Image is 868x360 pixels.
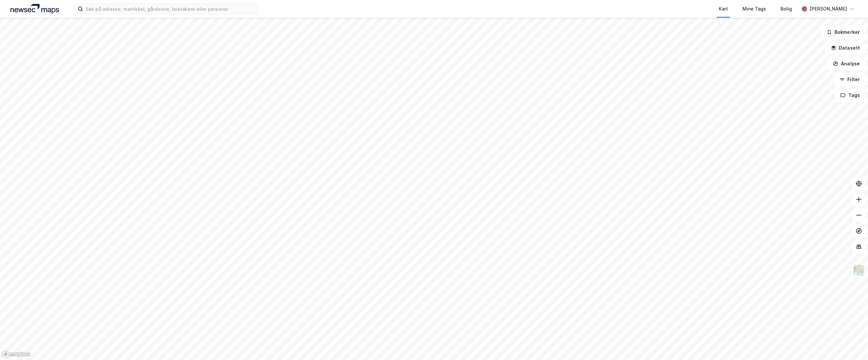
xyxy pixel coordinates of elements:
[742,5,766,13] div: Mine Tags
[810,5,847,13] div: [PERSON_NAME]
[780,5,792,13] div: Bolig
[835,328,868,360] iframe: Chat Widget
[10,4,59,14] img: logo.a4113a55bc3d86da70a041830d287a7e.svg
[719,5,728,13] div: Kart
[83,4,258,14] input: Søk på adresse, matrikkel, gårdeiere, leietakere eller personer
